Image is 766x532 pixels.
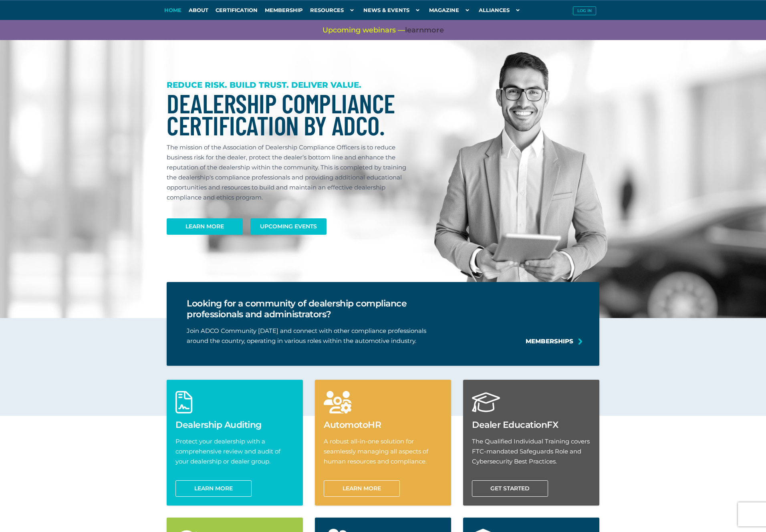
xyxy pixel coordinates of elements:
img: Dealership Compliance Professional [434,52,608,298]
p: Join ADCO Community [DATE] and connect with other compliance professionals around the country, op... [187,326,455,346]
a: Learn More [167,218,243,235]
p: The Qualified Individual Training covers FTC-mandated Safeguards Role and Cybersecurity Best Prac... [472,436,591,466]
h1: Dealership Compliance Certification by ADCO. [167,92,414,136]
span: Upcoming webinars — [323,25,444,35]
a: Get Started [472,480,548,497]
p: The mission of the Association of Dealership Compliance Officers is to reduce business risk for t... [167,142,414,202]
a: Memberships [526,336,573,346]
h2: Dealer EducationFX [472,419,591,430]
span: learn [405,26,424,34]
button: Log in [573,6,596,15]
a: Learn more [175,480,252,497]
h3: REDUCE RISK. BUILD TRUST. DELIVER VALUE. [167,80,414,90]
a: learnmore [405,25,444,35]
h2: AutomotoHR [324,419,442,430]
p: A robust all-in-one solution for seamlessly managing all aspects of human resources and compliance. [324,436,442,466]
p: Protect your dealership with a comprehensive review and audit of your dealership or dealer group. [175,436,294,466]
a: Upcoming Events [250,218,327,235]
a: Learn More [324,480,400,497]
h2: Dealership Auditing [175,419,294,430]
